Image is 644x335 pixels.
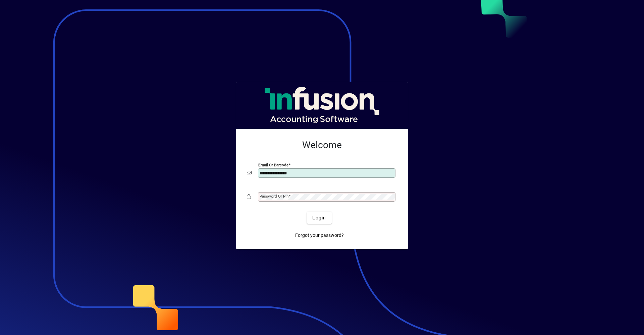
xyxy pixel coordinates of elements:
[312,214,326,221] span: Login
[307,212,331,224] button: Login
[260,194,288,199] mat-label: Password or Pin
[247,139,397,151] h2: Welcome
[258,163,288,167] mat-label: Email or Barcode
[295,232,344,239] span: Forgot your password?
[292,229,346,241] a: Forgot your password?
